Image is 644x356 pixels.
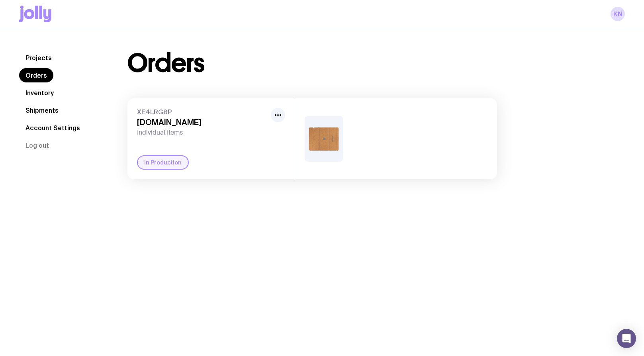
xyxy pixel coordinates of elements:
[137,117,268,127] h3: [DOMAIN_NAME]
[19,121,86,135] a: Account Settings
[19,68,53,82] a: Orders
[611,7,625,21] a: KN
[19,86,60,100] a: Inventory
[19,51,58,65] a: Projects
[137,155,189,170] div: In Production
[137,108,268,116] span: XE4LRG8P
[19,103,65,117] a: Shipments
[127,51,204,76] h1: Orders
[617,329,636,348] div: Open Intercom Messenger
[137,129,268,137] span: Individual Items
[19,138,55,153] button: Log out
